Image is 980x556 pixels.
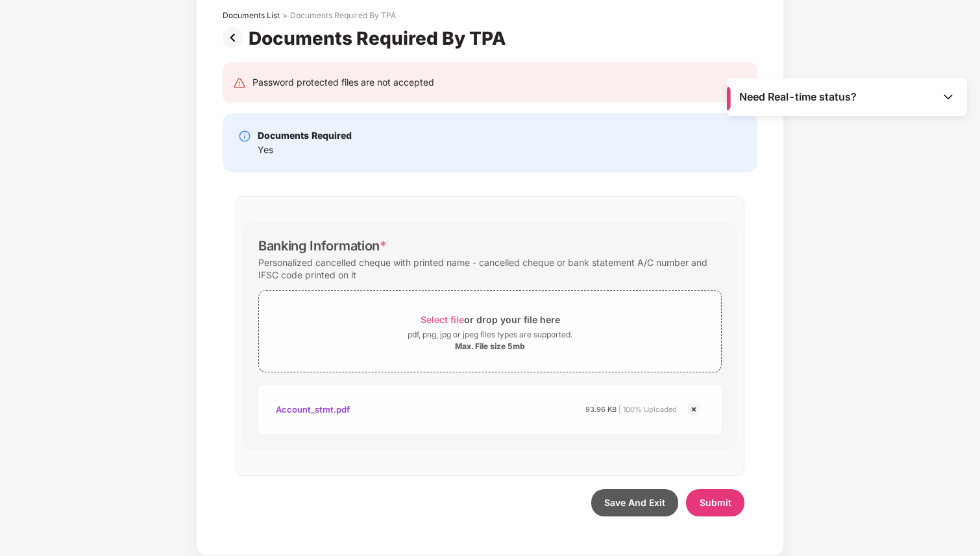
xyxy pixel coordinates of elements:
span: Save And Exit [604,497,665,508]
img: svg+xml;base64,PHN2ZyBpZD0iQ3Jvc3MtMjR4MjQiIHhtbG5zPSJodHRwOi8vd3d3LnczLm9yZy8yMDAwL3N2ZyIgd2lkdG... [686,402,702,417]
span: 93.96 KB [585,405,617,414]
div: > [282,10,288,21]
img: svg+xml;base64,PHN2ZyBpZD0iUHJldi0zMngzMiIgeG1sbnM9Imh0dHA6Ly93d3cudzMub3JnLzIwMDAvc3ZnIiB3aWR0aD... [223,27,249,48]
span: Select file [421,314,464,325]
div: Personalized cancelled cheque with printed name - cancelled cheque or bank statement A/C number a... [258,254,722,284]
div: pdf, png, jpg or jpeg files types are supported. [408,328,572,341]
div: or drop your file here [421,311,560,328]
img: svg+xml;base64,PHN2ZyBpZD0iSW5mby0yMHgyMCIgeG1sbnM9Imh0dHA6Ly93d3cudzMub3JnLzIwMDAvc3ZnIiB3aWR0aD... [238,130,251,143]
b: Documents Required [258,130,352,141]
div: Password protected files are not accepted [252,75,434,90]
span: Select fileor drop your file herepdf, png, jpg or jpeg files types are supported.Max. File size 5mb [259,300,721,362]
div: Documents Required By TPA [249,27,511,49]
div: Yes [258,143,352,157]
button: Submit [686,489,744,516]
div: Documents List [223,10,280,21]
img: Toggle Icon [942,90,955,103]
div: Account_stmt.pdf [276,398,350,420]
div: Documents Required By TPA [290,10,396,21]
span: | 100% Uploaded [619,405,677,414]
div: Banking Information [258,238,387,254]
div: Max. File size 5mb [455,341,525,352]
img: svg+xml;base64,PHN2ZyB4bWxucz0iaHR0cDovL3d3dy53My5vcmcvMjAwMC9zdmciIHdpZHRoPSIyNCIgaGVpZ2h0PSIyNC... [233,77,246,90]
button: Save And Exit [591,489,678,516]
span: Need Real-time status? [739,90,857,104]
span: Submit [700,497,731,508]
